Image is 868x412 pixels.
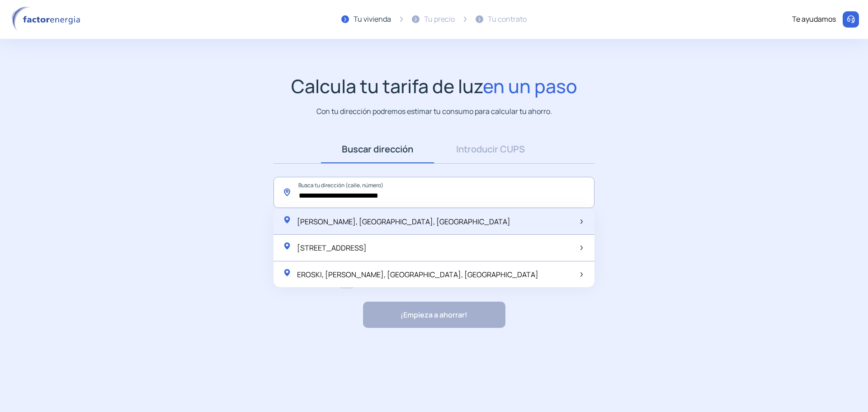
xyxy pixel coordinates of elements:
[321,135,434,163] a: Buscar dirección
[297,243,367,253] span: [STREET_ADDRESS]
[291,75,577,97] h1: Calcula tu tarifa de luz
[297,217,510,227] span: [PERSON_NAME], [GEOGRAPHIC_DATA], [GEOGRAPHIC_DATA]
[297,270,538,279] span: EROSKI, [PERSON_NAME], [GEOGRAPHIC_DATA], [GEOGRAPHIC_DATA]
[9,6,86,33] img: logo factor
[846,15,855,24] img: llamar
[434,135,547,163] a: Introducir CUPS
[283,215,292,224] img: location-pin-green.svg
[580,272,583,277] img: arrow-next-item.svg
[488,14,527,25] div: Tu contrato
[580,219,583,224] img: arrow-next-item.svg
[354,14,391,25] div: Tu vivienda
[483,73,577,99] span: en un paso
[424,14,455,25] div: Tu precio
[792,14,836,25] div: Te ayudamos
[283,242,292,251] img: location-pin-green.svg
[580,246,583,250] img: arrow-next-item.svg
[316,106,552,117] p: Con tu dirección podremos estimar tu consumo para calcular tu ahorro.
[283,268,292,277] img: location-pin-green.svg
